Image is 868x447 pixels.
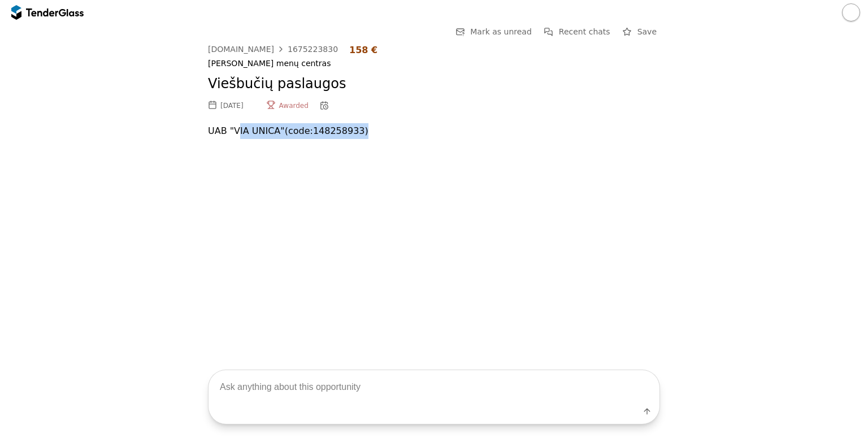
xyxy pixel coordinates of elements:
div: [DATE] [220,102,244,110]
span: Recent chats [559,27,610,36]
a: [DOMAIN_NAME]1675223830 [208,45,338,54]
div: 1675223830 [288,45,338,53]
span: Save [637,27,657,36]
h2: Viešbučių paslaugos [208,75,660,94]
button: Recent chats [541,25,614,39]
p: UAB "VIA UNICA" (code: 148258933 ) [208,123,660,139]
span: Mark as unread [470,27,532,36]
div: 158 € [349,45,377,55]
div: [DOMAIN_NAME] [208,45,274,53]
button: Save [619,25,660,39]
button: Mark as unread [452,25,535,39]
div: [PERSON_NAME] menų centras [208,59,660,68]
span: Awarded [279,102,309,110]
